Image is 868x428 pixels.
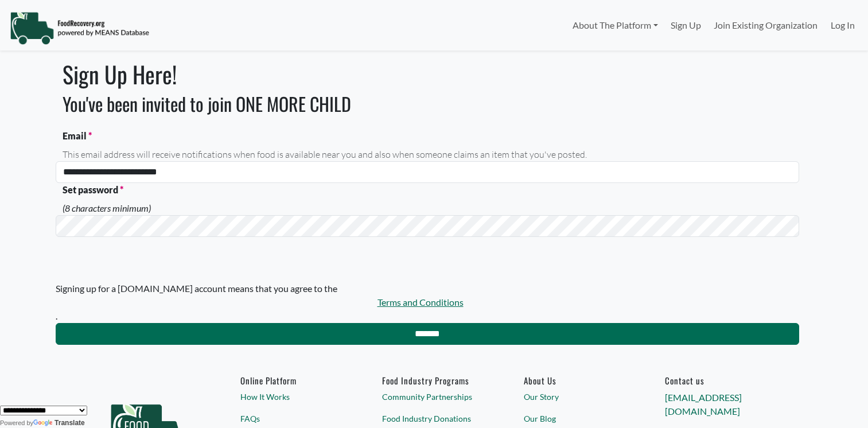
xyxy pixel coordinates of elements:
label: Set password [56,183,799,197]
img: NavigationLogo_FoodRecovery-91c16205cd0af1ed486a0f1a7774a6544ea792ac00100771e7dd3ec7c0e58e41.png [10,11,149,45]
em: (8 characters minimum) [56,201,799,215]
h6: Contact us [665,375,769,386]
iframe: reCAPTCHA [63,237,237,282]
a: Log In [824,14,861,37]
h1: Sign Up Here! [56,60,799,88]
h2: You've been invited to join ONE MORE CHILD [56,93,799,115]
a: How It Works [240,391,345,403]
label: Email [56,129,799,143]
a: Terms and Conditions [56,295,785,309]
a: About Us [524,375,628,386]
a: Join Existing Organization [707,14,824,37]
a: About The Platform [566,14,664,37]
h6: Food Industry Programs [382,375,486,386]
div: Signing up for a [DOMAIN_NAME] account means that you agree to the . [56,282,785,323]
a: [EMAIL_ADDRESS][DOMAIN_NAME] [665,392,742,417]
a: Translate [33,419,85,427]
a: Our Story [524,391,628,403]
h6: Online Platform [240,375,345,386]
a: Sign Up [664,14,707,37]
img: Google Translate [33,419,55,427]
span: This email address will receive notifications when food is available near you and also when someo... [56,147,799,161]
a: Community Partnerships [382,391,486,403]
